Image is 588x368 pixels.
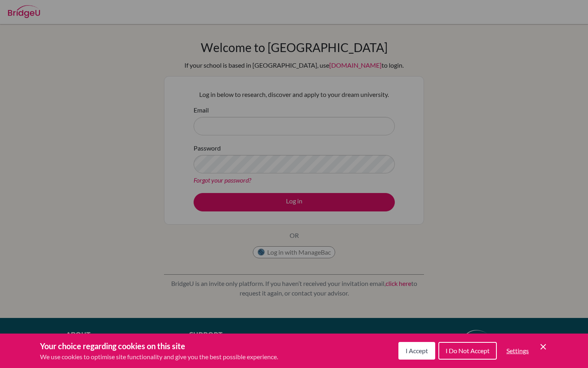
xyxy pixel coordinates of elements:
[398,342,435,360] button: I Accept
[406,347,428,354] span: I Accept
[438,342,497,360] button: I Do Not Accept
[500,343,535,359] button: Settings
[446,347,490,354] span: I Do Not Accept
[40,340,278,352] h3: Your choice regarding cookies on this site
[506,347,529,354] span: Settings
[40,352,278,362] p: We use cookies to optimise site functionality and give you the best possible experience.
[538,342,548,352] button: Save and close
